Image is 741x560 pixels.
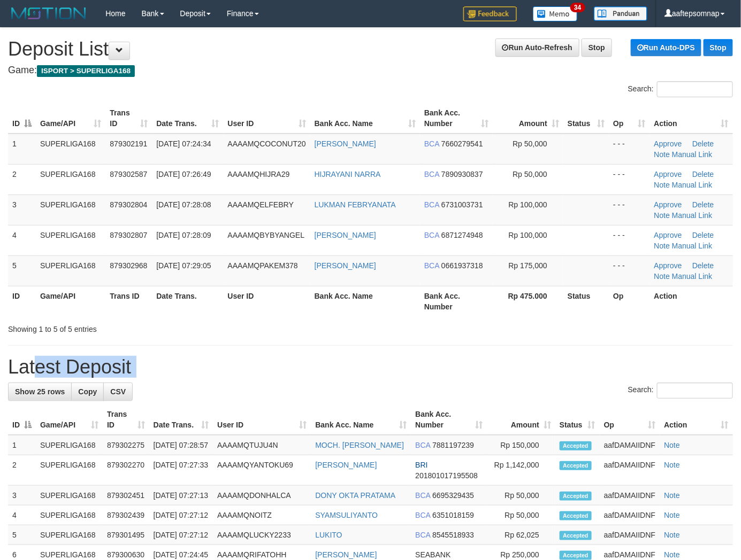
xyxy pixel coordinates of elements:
span: [DATE] 07:24:34 [156,139,211,148]
th: Game/API: activate to sort column ascending [36,103,105,134]
span: BCA [415,491,430,500]
span: Copy 6731003731 to clipboard [441,200,483,209]
span: Copy 6871274948 to clipboard [441,231,483,239]
td: - - - [609,255,650,286]
th: ID: activate to sort column descending [8,405,36,435]
td: AAAAMQTUJU4N [213,435,311,455]
a: Note [654,181,670,189]
span: 879302968 [110,261,147,270]
td: AAAAMQDONHALCA [213,486,311,505]
a: HIJRAYANI NARRA [315,170,381,178]
h4: Game: [8,65,733,76]
a: Delete [692,170,714,178]
h1: Deposit List [8,38,733,60]
th: Trans ID: activate to sort column ascending [103,405,149,435]
span: Copy 7890930837 to clipboard [441,170,483,178]
span: Rp 175,000 [509,261,547,270]
a: LUKMAN FEBRYANATA [315,200,396,209]
span: CSV [110,387,126,396]
a: Stop [704,39,733,56]
span: AAAAMQHIJRA29 [228,170,290,178]
td: AAAAMQYANTOKU69 [213,455,311,486]
span: Accepted [560,511,592,520]
a: Delete [692,139,714,148]
a: Delete [692,261,714,270]
td: aafDAMAIIDNF [600,435,660,455]
a: Note [664,511,680,519]
span: Accepted [560,492,592,501]
div: Showing 1 to 5 of 5 entries [8,320,301,335]
span: Copy 7660279541 to clipboard [441,139,483,148]
a: Manual Link [672,181,713,189]
span: Rp 100,000 [509,231,547,239]
th: Amount: activate to sort column ascending [493,103,563,134]
a: Approve [654,231,682,239]
label: Search: [628,81,733,97]
th: Game/API [36,286,105,316]
td: SUPERLIGA168 [36,255,105,286]
span: BCA [415,531,430,539]
th: Date Trans. [152,286,223,316]
span: BRI [415,461,427,469]
td: [DATE] 07:27:33 [149,455,213,486]
a: CSV [103,383,133,401]
span: 879302587 [110,170,147,178]
span: BCA [424,139,439,148]
span: ISPORT > SUPERLIGA168 [37,65,135,77]
span: AAAAMQCOCONUT20 [228,139,306,148]
td: 879301495 [103,525,149,545]
th: Op [609,286,650,316]
th: User ID: activate to sort column ascending [213,405,311,435]
td: AAAAMQLUCKY2233 [213,525,311,545]
a: Approve [654,139,682,148]
td: 879302270 [103,455,149,486]
span: Copy 201801017195508 to clipboard [415,471,478,480]
span: Accepted [560,461,592,470]
th: ID: activate to sort column descending [8,103,36,134]
span: Accepted [560,441,592,450]
td: SUPERLIGA168 [36,505,103,525]
th: Op: activate to sort column ascending [609,103,650,134]
span: Accepted [560,551,592,560]
img: Feedback.jpg [463,6,517,21]
span: Copy [78,387,97,396]
th: Status: activate to sort column ascending [563,103,609,134]
label: Search: [628,383,733,399]
a: Run Auto-DPS [631,39,701,56]
th: User ID: activate to sort column ascending [224,103,310,134]
th: Game/API: activate to sort column ascending [36,405,103,435]
span: BCA [424,231,439,239]
input: Search: [657,383,733,399]
td: SUPERLIGA168 [36,455,103,486]
span: BCA [424,200,439,209]
a: LUKITO [315,531,342,539]
th: Bank Acc. Name: activate to sort column ascending [311,405,411,435]
a: DONY OKTA PRATAMA [315,491,395,500]
th: User ID [224,286,310,316]
span: 879302807 [110,231,147,239]
span: Copy 7881197239 to clipboard [432,441,474,449]
td: 2 [8,455,36,486]
td: 5 [8,255,36,286]
td: [DATE] 07:27:12 [149,525,213,545]
a: [PERSON_NAME] [315,139,376,148]
span: Copy 8545518933 to clipboard [432,531,474,539]
td: Rp 150,000 [487,435,555,455]
span: SEABANK [415,550,450,559]
h1: Latest Deposit [8,356,733,378]
a: Note [664,531,680,539]
td: Rp 62,025 [487,525,555,545]
td: 1 [8,134,36,165]
td: 879302439 [103,505,149,525]
th: Action [650,286,733,316]
a: Copy [71,383,104,401]
td: Rp 50,000 [487,505,555,525]
span: [DATE] 07:28:08 [156,200,211,209]
th: Trans ID [105,286,152,316]
input: Search: [657,81,733,97]
span: [DATE] 07:26:49 [156,170,211,178]
img: panduan.png [594,6,647,21]
td: [DATE] 07:28:57 [149,435,213,455]
td: SUPERLIGA168 [36,164,105,195]
th: Status: activate to sort column ascending [555,405,600,435]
